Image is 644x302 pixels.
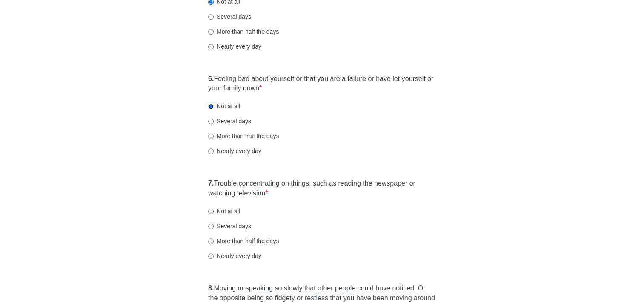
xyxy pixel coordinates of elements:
label: Several days [208,222,251,230]
input: Nearly every day [208,44,214,49]
input: Not at all [208,209,214,214]
label: Not at all [208,102,240,110]
label: Several days [208,117,251,125]
input: Nearly every day [208,253,214,259]
label: More than half the days [208,27,279,36]
label: More than half the days [208,132,279,140]
input: Nearly every day [208,148,214,154]
label: Feeling bad about yourself or that you are a failure or have let yourself or your family down [208,74,436,94]
input: Not at all [208,104,214,109]
label: More than half the days [208,237,279,245]
strong: 8. [208,285,214,292]
label: Several days [208,12,251,21]
input: Several days [208,14,214,20]
label: Nearly every day [208,42,261,51]
strong: 6. [208,75,214,82]
label: Not at all [208,207,240,215]
input: Several days [208,119,214,124]
label: Nearly every day [208,252,261,260]
input: More than half the days [208,134,214,139]
input: More than half the days [208,238,214,244]
label: Trouble concentrating on things, such as reading the newspaper or watching television [208,179,436,198]
strong: 7. [208,180,214,187]
label: Nearly every day [208,147,261,155]
input: Several days [208,224,214,229]
input: More than half the days [208,29,214,35]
